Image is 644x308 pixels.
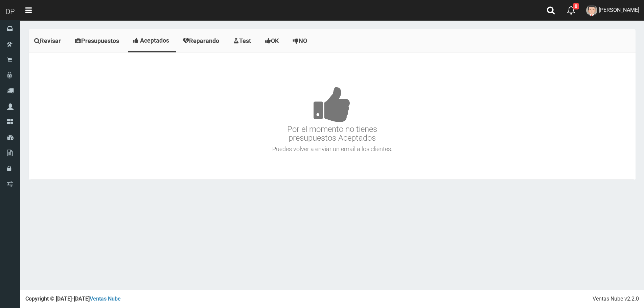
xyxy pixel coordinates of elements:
span: Presupuestos [81,37,119,44]
div: Ventas Nube v2.2.0 [593,295,639,303]
h4: Puedes volver a enviar un email a los clientes. [30,146,634,152]
a: Revisar [29,30,68,51]
span: [PERSON_NAME] [599,7,639,13]
a: NO [287,30,314,51]
span: Aceptados [140,37,169,44]
a: Aceptados [128,30,176,51]
a: Test [228,30,258,51]
span: NO [299,37,307,44]
a: Reparando [178,30,226,51]
a: Presupuestos [70,30,126,51]
span: OK [271,37,279,44]
strong: Copyright © [DATE]-[DATE] [25,295,121,302]
a: OK [260,30,286,51]
span: 0 [573,3,579,9]
span: Revisar [40,37,61,44]
span: Test [239,37,251,44]
a: Ventas Nube [90,295,121,302]
span: Reparando [189,37,219,44]
h3: Por el momento no tienes presupuestos Aceptados [30,66,634,143]
img: User Image [586,5,597,16]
